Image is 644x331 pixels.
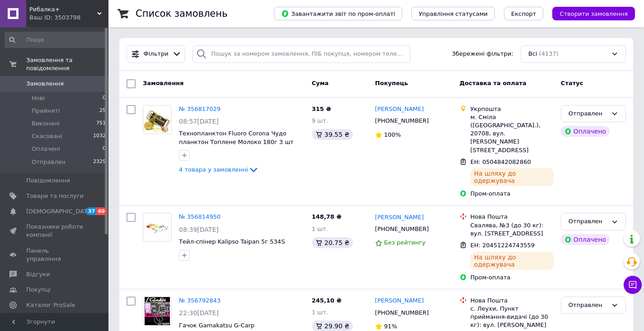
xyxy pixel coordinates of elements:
span: ЕН: 20451224743559 [470,242,535,249]
span: Створити замовлення [559,10,628,17]
span: 25 [99,107,106,115]
span: Управління статусами [418,10,488,17]
span: Статус [561,80,583,86]
div: Ваш ID: 3503798 [29,14,108,22]
span: Оплачені [32,145,60,153]
span: [DEMOGRAPHIC_DATA] [26,207,93,216]
div: Отправлен [569,301,607,310]
a: Фото товару [143,213,172,242]
div: [PHONE_NUMBER] [373,223,431,235]
span: Повідомлення [26,177,70,185]
a: [PERSON_NAME] [375,213,424,222]
span: Каталог ProSale [26,301,75,309]
span: 4 товара у замовленні [179,166,248,173]
span: Скасовані [32,132,62,140]
div: Укрпошта [470,105,554,113]
span: 245,10 ₴ [312,297,342,304]
span: 148,78 ₴ [312,213,342,220]
span: Нові [32,94,45,102]
a: Технопланктон Fluoro Corona Чудо планктон Топлене Молоко 180г 3 шт [179,130,294,145]
div: [PHONE_NUMBER] [373,307,431,319]
span: 37 [86,207,96,215]
span: Фільтри [144,50,169,58]
div: Пром-оплата [470,190,554,198]
span: Прийняті [32,107,60,115]
span: Панель управління [26,247,84,263]
div: Свалява, №3 (до 30 кг): вул. [STREET_ADDRESS] [470,221,554,238]
span: Доставка та оплата [460,80,526,86]
input: Пошук [5,32,107,48]
h1: Список замовлень [136,8,227,19]
a: Фото товару [143,297,172,326]
div: Нова Пошта [470,297,554,305]
span: Збережені фільтри: [452,50,513,58]
a: № 356814950 [179,213,221,220]
span: 08:57[DATE] [179,118,219,125]
span: 315 ₴ [312,106,331,112]
span: 100% [384,131,401,138]
span: Експорт [511,10,536,17]
button: Експорт [504,7,544,20]
span: 1 шт. [312,309,328,316]
span: Товари та послуги [26,192,84,200]
div: [PHONE_NUMBER] [373,115,431,127]
span: 751 [96,120,106,128]
a: 4 товара у замовленні [179,166,259,173]
div: Пром-оплата [470,273,554,282]
a: [PERSON_NAME] [375,297,424,305]
span: Замовлення та повідомлення [26,56,108,72]
span: ЕН: 0504842082860 [470,158,531,165]
div: 39.55 ₴ [312,129,353,140]
span: Покупець [375,80,408,86]
span: Показники роботи компанії [26,223,84,239]
span: 9 шт. [312,117,328,124]
span: 1032 [93,132,106,140]
span: 0 [103,94,106,102]
button: Створити замовлення [552,7,635,20]
div: На шляху до одержувача [470,252,554,270]
div: м. Сміла ([GEOGRAPHIC_DATA].), 20708, вул. [PERSON_NAME][STREET_ADDRESS] [470,113,554,154]
span: 40 [96,207,107,215]
a: № 356817029 [179,106,221,112]
div: Оплачено [561,234,610,245]
a: [PERSON_NAME] [375,105,424,114]
div: 20.75 ₴ [312,237,353,248]
span: Отправлен [32,158,66,166]
div: Оплачено [561,126,610,137]
span: Замовлення [26,80,64,88]
img: Фото товару [143,106,171,134]
button: Управління статусами [411,7,495,20]
a: Створити замовлення [543,10,635,17]
a: № 356792843 [179,297,221,304]
span: Відгуки [26,270,50,278]
span: Всі [528,50,537,58]
div: Нова Пошта [470,213,554,221]
a: Тейл-спінер Kalipso Taipan 5г 534S [179,238,285,245]
span: Без рейтингу [384,239,426,246]
span: (4137) [539,50,559,57]
span: Cума [312,80,329,86]
span: Покупці [26,286,51,294]
span: Завантажити звіт по пром-оплаті [281,10,395,18]
button: Завантажити звіт по пром-оплаті [274,7,402,20]
div: Отправлен [569,217,607,226]
div: На шляху до одержувача [470,168,554,186]
span: Рибалка+ [29,5,97,14]
img: Фото товару [146,213,169,241]
span: 08:39[DATE] [179,226,219,233]
div: Отправлен [569,109,607,119]
a: Фото товару [143,105,172,134]
span: Замовлення [143,80,183,86]
span: 22:30[DATE] [179,309,219,317]
span: Виконані [32,120,60,128]
span: 2329 [93,158,106,166]
button: Чат з покупцем [624,276,642,294]
span: 0 [103,145,106,153]
span: 1 шт. [312,225,328,232]
img: Фото товару [145,297,170,325]
span: 91% [384,323,397,330]
input: Пошук за номером замовлення, ПІБ покупця, номером телефону, Email, номером накладної [193,45,410,63]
